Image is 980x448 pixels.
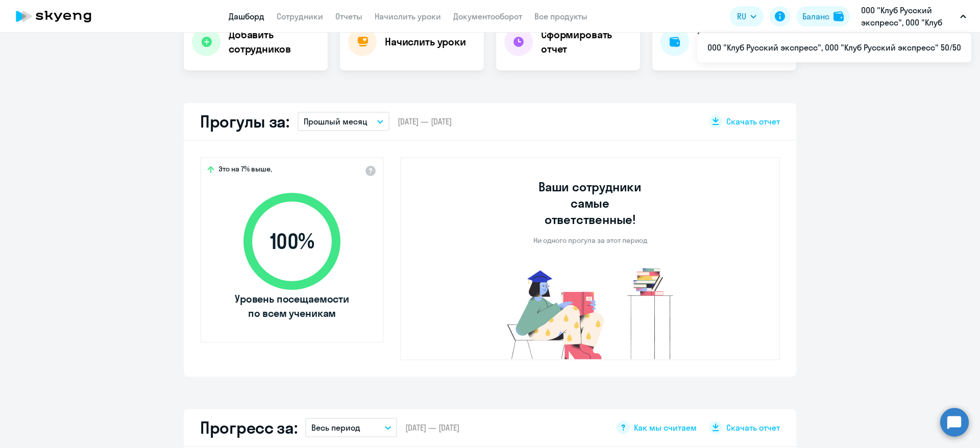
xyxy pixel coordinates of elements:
h4: Сформировать отчет [541,28,632,56]
span: Скачать отчет [726,422,780,433]
img: balance [834,11,844,21]
span: RU [737,10,746,22]
span: [DATE] — [DATE] [405,422,459,433]
span: [DATE] — [DATE] [398,116,452,127]
img: no-truants [488,265,693,359]
button: RU [730,6,764,27]
span: Как мы считаем [634,422,697,433]
h4: Добавить сотрудников [229,28,320,56]
h2: Прогресс за: [200,417,297,438]
h3: Ваши сотрудники самые ответственные! [525,179,656,228]
button: ООО "Клуб Русский экспресс", ООО "Клуб Русский экспресс" 50/50 [856,4,971,29]
button: Весь период [305,418,397,437]
span: Это на 7% выше, [218,164,272,177]
h2: Прогулы за: [200,111,289,132]
p: Весь период [311,421,360,434]
a: Сотрудники [277,11,323,21]
h4: Начислить уроки [385,35,466,49]
a: Отчеты [335,11,362,21]
a: Дашборд [229,11,264,21]
p: ООО "Клуб Русский экспресс", ООО "Клуб Русский экспресс" 50/50 [861,4,956,29]
div: Баланс [802,10,829,22]
span: 100 % [233,229,351,254]
button: Прошлый месяц [298,112,389,131]
span: Скачать отчет [726,116,780,127]
a: Начислить уроки [375,11,441,21]
span: Уровень посещаемости по всем ученикам [233,292,351,320]
ul: RU [697,33,971,62]
a: Документооборот [453,11,522,21]
button: Балансbalance [796,6,850,27]
p: Ни одного прогула за этот период [533,236,647,245]
a: Все продукты [534,11,587,21]
p: Прошлый месяц [304,115,367,128]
